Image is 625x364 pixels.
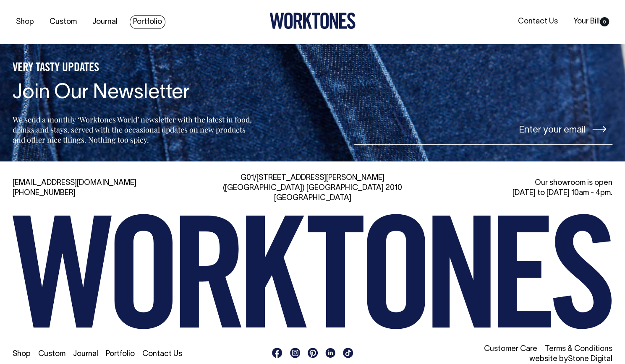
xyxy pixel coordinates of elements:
[568,356,612,363] a: Stone Digital
[73,351,98,358] a: Journal
[13,82,254,104] h4: Join Our Newsletter
[13,190,76,197] a: [PHONE_NUMBER]
[515,15,561,29] a: Contact Us
[130,15,165,29] a: Portfolio
[421,178,612,198] div: Our showroom is open [DATE] to [DATE] 10am - 4pm.
[600,17,609,26] span: 0
[13,61,254,75] h5: VERY TASTY UPDATES
[142,351,182,358] a: Contact Us
[570,15,612,29] a: Your Bill0
[13,179,136,187] a: [EMAIL_ADDRESS][DOMAIN_NAME]
[13,351,31,358] a: Shop
[106,351,135,358] a: Portfolio
[89,15,121,29] a: Journal
[38,351,65,358] a: Custom
[217,173,408,203] div: G01/[STREET_ADDRESS][PERSON_NAME] ([GEOGRAPHIC_DATA]) [GEOGRAPHIC_DATA] 2010 [GEOGRAPHIC_DATA]
[46,15,80,29] a: Custom
[484,346,537,353] a: Customer Care
[13,114,254,145] p: We send a monthly ‘Worktones World’ newsletter with the latest in food, drinks and stays, served ...
[13,15,37,29] a: Shop
[354,113,612,145] input: Enter your email
[545,346,612,353] a: Terms & Conditions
